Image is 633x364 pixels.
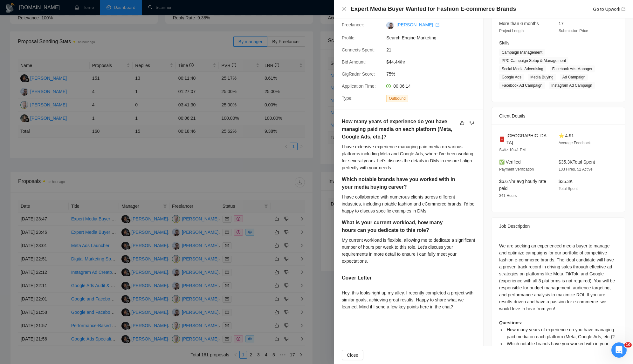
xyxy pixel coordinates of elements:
iframe: Intercom live chat [611,342,627,358]
span: Submission Price [559,29,588,33]
span: 17 [559,21,564,26]
img: 🇨🇭 [499,136,505,143]
div: I have extensive experience managing paid media on various platforms including Meta and Google Ad... [342,143,476,171]
span: Outbound [386,95,408,102]
span: Average Feedback [559,141,591,145]
span: Switz 10:41 PM [499,148,526,152]
div: Hey, this looks right up my alley. I recently completed a project with similar goals, achieving g... [342,289,476,310]
span: Search Engine Marketing [386,34,482,41]
span: Media Buying [528,74,556,81]
span: close [342,6,347,11]
span: dislike [470,120,474,125]
span: 10 [624,342,632,347]
button: Close [342,350,363,360]
span: Project Length [499,29,524,33]
span: Ad Campaign [560,74,588,81]
span: 00:06:14 [393,84,411,89]
div: My current workload is flexible, allowing me to dedicate a significant number of hours per week t... [342,237,476,265]
h5: What is your current workload, how many hours can you dedicate to this role? [342,219,456,234]
span: 103 Hires, 52 Active [559,167,593,172]
span: Payment Verification [499,167,534,172]
span: $35.3K Total Spent [559,159,595,165]
img: c1AccpU0r5eTAMyEJsuISipwjq7qb2Kar6-KqnmSvKGuvk5qEoKhuKfg-uT9402ECS [386,22,394,29]
span: ⭐ 4.91 [559,133,574,138]
h5: Cover Letter [342,274,372,282]
strong: Questions: [499,320,522,325]
span: $35.3K [559,179,573,184]
a: [PERSON_NAME] export [396,22,439,27]
span: $6.67/hr avg hourly rate paid [499,179,546,191]
span: PPC Campaign Setup & Management [499,57,568,64]
span: Campaign Management [499,49,545,56]
span: Facebook Ad Campaign [499,82,545,89]
span: GigRadar Score: [342,71,375,77]
span: $44.44/hr [386,58,482,65]
span: export [622,7,625,11]
span: Social Media Advertising [499,65,546,72]
button: like [458,119,466,127]
span: 21 [386,46,482,53]
span: like [460,120,464,125]
span: [GEOGRAPHIC_DATA] [506,132,548,146]
span: Type: [342,96,353,101]
span: More than 6 months [499,21,539,26]
h5: Which notable brands have you worked with in your media buying career? [342,176,456,191]
h4: Expert Media Buyer Wanted for Fashion E-commerce Brands [351,5,516,13]
button: Close [342,6,347,12]
span: Google Ads [499,74,524,81]
span: export [436,23,439,27]
span: Bid Amount: [342,59,366,64]
span: Profile: [342,35,356,40]
div: I have collaborated with numerous clients across different industries, including notable fashion ... [342,193,476,214]
div: Job Description [499,218,617,235]
h5: How many years of experience do you have managing paid media on each platform (Meta, Google Ads, ... [342,118,456,141]
span: How many years of experience do you have managing paid media on each platform (Meta, Google Ads, ... [507,327,615,339]
span: Close [347,352,358,359]
span: 341 Hours [499,193,517,198]
span: Instagram Ad Campaign [549,82,595,89]
span: Which notable brands have you worked with in your media buying career? [507,341,609,353]
button: dislike [468,119,476,127]
span: clock-circle [386,84,391,88]
span: Connects Spent: [342,47,375,52]
span: Total Spent [559,186,578,191]
a: Go to Upworkexport [593,7,625,12]
span: 75% [386,71,482,78]
span: ✅ Verified [499,159,521,165]
span: Skills [499,40,510,45]
span: Freelancer: [342,22,364,27]
span: Application Time: [342,84,376,89]
span: Facebook Ads Manager [550,65,595,72]
div: Client Details [499,107,617,125]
